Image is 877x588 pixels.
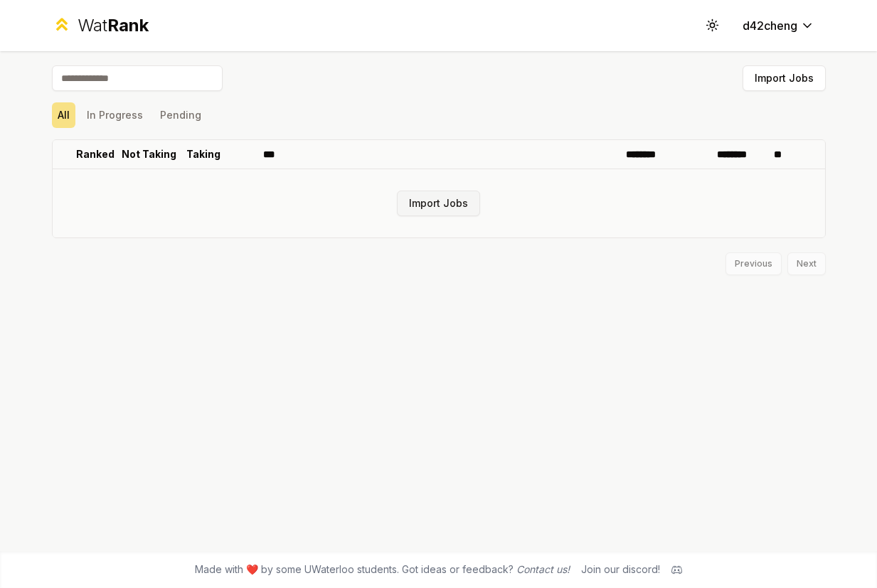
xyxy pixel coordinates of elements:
[743,65,826,91] button: Import Jobs
[731,13,826,38] button: d42cheng
[81,102,149,128] button: In Progress
[397,191,480,216] button: Import Jobs
[122,147,176,161] p: Not Taking
[195,562,570,577] span: Made with ❤️ by some UWaterloo students. Got ideas or feedback?
[52,14,149,37] a: WatRank
[52,102,75,128] button: All
[107,15,149,36] span: Rank
[516,563,570,575] a: Contact us!
[186,147,220,161] p: Taking
[154,102,207,128] button: Pending
[743,17,797,34] span: d42cheng
[76,147,115,161] p: Ranked
[581,562,660,577] div: Join our discord!
[78,14,149,37] div: Wat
